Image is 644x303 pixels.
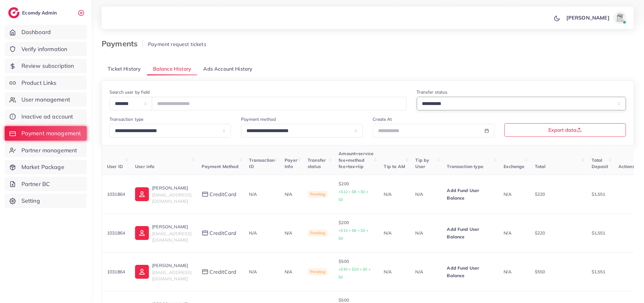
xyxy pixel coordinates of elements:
[135,265,149,279] img: ic-user-info.36bf1079.svg
[135,226,149,240] img: ic-user-info.36bf1079.svg
[5,42,87,56] a: Verify information
[592,157,608,169] span: Total Deposit
[416,268,437,276] p: N/A
[339,228,369,241] small: +$12 + $8 + $0 + $0
[202,164,239,169] span: Payment Method
[109,89,150,95] label: Search user by field
[5,143,87,158] a: Partner management
[618,164,635,169] span: Actions
[152,231,192,243] span: [EMAIL_ADDRESS][DOMAIN_NAME]
[21,129,81,137] span: Payment management
[5,194,87,208] a: Setting
[566,14,610,21] p: [PERSON_NAME]
[308,268,328,275] span: Pending
[447,225,494,241] p: Add Fund User Balance
[339,219,374,242] p: $200
[308,230,328,236] span: Pending
[339,267,371,279] small: +$30 + $20 + $0 + $0
[339,189,369,202] small: +$12 + $8 + $0 + $0
[447,264,494,279] p: Add Fund User Balance
[5,126,87,141] a: Payment management
[504,269,511,275] span: N/A
[384,190,405,198] p: N/A
[21,197,40,205] span: Setting
[339,258,374,281] p: $500
[535,190,582,198] p: $220
[505,123,626,137] button: Export data
[21,28,51,36] span: Dashboard
[535,268,582,276] p: $550
[308,157,326,169] span: Transfer status
[21,79,57,87] span: Product Links
[152,262,192,269] p: [PERSON_NAME]
[107,190,125,198] p: 1031864
[202,269,208,275] img: payment
[504,230,511,236] span: N/A
[21,113,73,121] span: Inactive ad account
[107,268,125,276] p: 1031864
[5,92,87,107] a: User management
[563,11,629,24] a: [PERSON_NAME]avatar
[285,190,298,198] p: N/A
[21,45,68,53] span: Verify information
[549,127,582,132] span: Export data
[416,190,437,198] p: N/A
[107,229,125,237] p: 1031864
[416,229,437,237] p: N/A
[416,157,429,169] span: Tip by User
[592,190,608,198] p: $1,551
[339,180,374,203] p: $200
[152,192,192,204] span: [EMAIL_ADDRESS][DOMAIN_NAME]
[592,229,608,237] p: $1,551
[107,164,123,169] span: User ID
[22,10,58,16] h2: Ecomdy Admin
[210,268,237,276] span: creditCard
[447,187,494,202] p: Add Fund User Balance
[152,184,192,192] p: [PERSON_NAME]
[5,109,87,124] a: Inactive ad account
[8,7,20,18] img: logo
[384,164,405,169] span: Tip to AM
[447,164,484,169] span: Transaction type
[241,116,276,122] label: Payment method
[109,116,144,122] label: Transaction type
[504,191,511,197] span: N/A
[5,160,87,174] a: Market Package
[285,229,298,237] p: N/A
[249,269,257,275] span: N/A
[249,191,257,197] span: N/A
[614,11,626,24] img: avatar
[153,65,191,73] span: Balance History
[102,39,143,48] h3: Payments
[152,270,192,282] span: [EMAIL_ADDRESS][DOMAIN_NAME]
[373,116,392,122] label: Create At
[384,268,405,276] p: N/A
[5,59,87,73] a: Review subscription
[308,191,328,198] span: Pending
[535,229,582,237] p: $220
[285,268,298,276] p: N/A
[210,191,237,198] span: creditCard
[108,65,141,73] span: Ticket History
[148,41,206,47] span: Payment request tickets
[535,164,546,169] span: Total
[285,157,298,169] span: Payer Info
[204,65,253,73] span: Ads Account History
[21,180,50,188] span: Partner BC
[8,7,58,18] a: logoEcomdy Admin
[249,230,257,236] span: N/A
[417,89,448,95] label: Transfer status
[21,146,77,154] span: Partner management
[5,76,87,90] a: Product Links
[202,192,208,197] img: payment
[384,229,405,237] p: N/A
[135,187,149,201] img: ic-user-info.36bf1079.svg
[21,62,74,70] span: Review subscription
[5,177,87,191] a: Partner BC
[210,230,237,237] span: creditCard
[135,164,154,169] span: User info
[592,268,608,276] p: $1,551
[152,223,192,230] p: [PERSON_NAME]
[202,230,208,236] img: payment
[21,96,70,104] span: User management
